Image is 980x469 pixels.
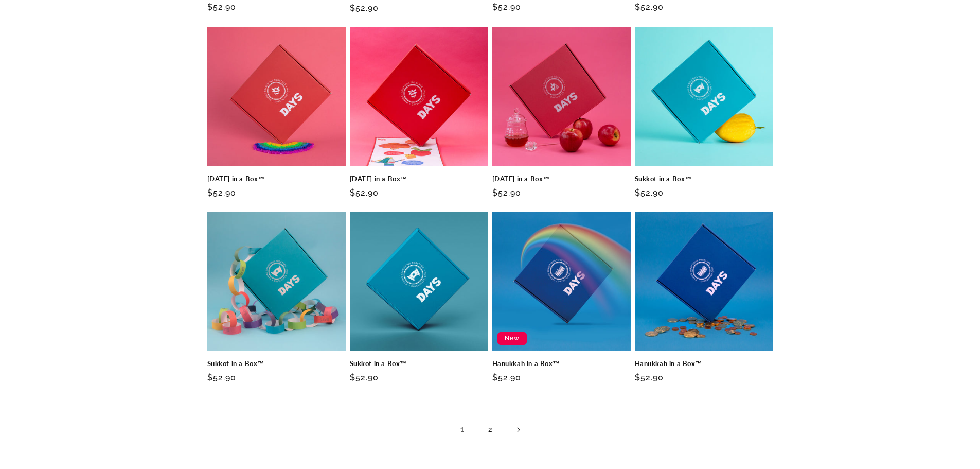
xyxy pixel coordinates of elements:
a: Hanukkah in a Box™ [492,359,631,368]
a: [DATE] in a Box™ [492,175,631,183]
a: Hanukkah in a Box™ [635,359,773,368]
a: Next page [507,419,529,441]
nav: Pagination [207,419,773,441]
a: Sukkot in a Box™ [635,175,773,183]
a: Page 2 [479,419,502,441]
a: Page 1 [451,419,474,441]
a: Sukkot in a Box™ [207,359,346,368]
a: [DATE] in a Box™ [350,175,488,183]
a: [DATE] in a Box™ [207,175,346,183]
a: Sukkot in a Box™ [350,359,488,368]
